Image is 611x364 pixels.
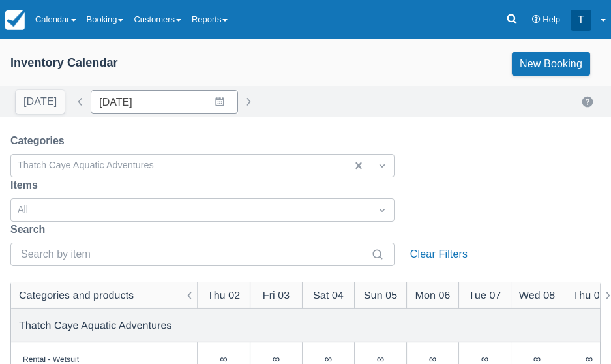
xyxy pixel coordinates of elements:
[10,133,70,149] label: Categories
[405,243,473,266] button: Clear Filters
[376,159,389,172] span: Dropdown icon
[573,288,605,303] div: Thu 09
[543,14,560,24] span: Help
[16,90,65,114] button: [DATE]
[21,243,368,266] input: Search by item
[512,52,590,76] a: New Booking
[263,288,290,303] div: Fri 03
[469,288,501,303] div: Tue 07
[10,222,50,237] label: Search
[376,204,389,217] span: Dropdown icon
[10,177,43,193] label: Items
[207,288,240,303] div: Thu 02
[364,288,397,303] div: Sun 05
[10,55,118,70] div: Inventory Calendar
[415,288,451,303] div: Mon 06
[532,16,541,24] i: Help
[5,10,25,30] img: checkfront-main-nav-mini-logo.png
[19,288,134,303] div: Categories and products
[91,90,238,114] input: Date
[519,288,555,303] div: Wed 08
[19,318,172,333] div: Thatch Caye Aquatic Adventures
[571,10,591,31] div: T
[313,288,344,303] div: Sat 04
